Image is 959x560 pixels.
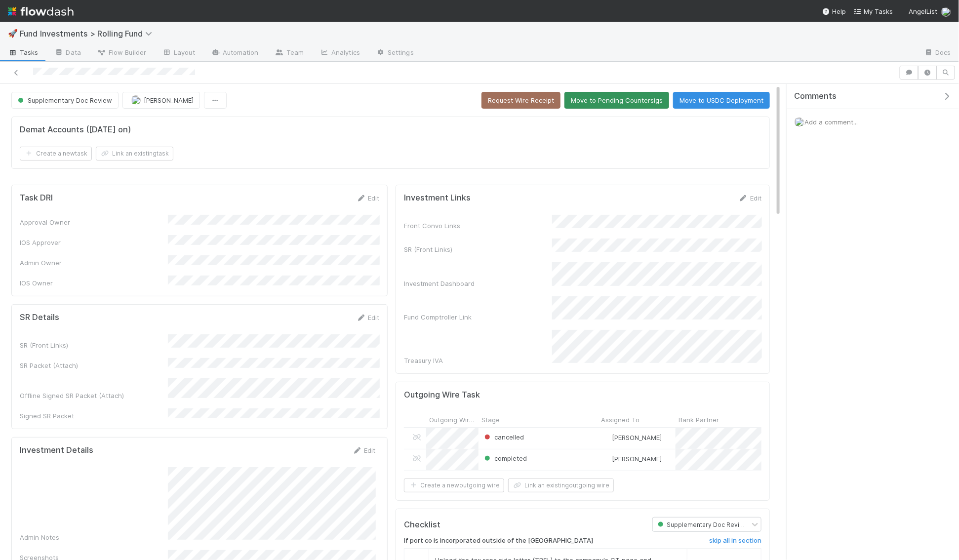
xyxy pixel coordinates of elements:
[154,45,203,61] a: Layout
[20,258,168,268] div: Admin Owner
[20,29,157,39] span: Fund Investments > Rolling Fund
[20,125,131,135] h5: Demat Accounts ([DATE] on)
[20,278,168,288] div: IOS Owner
[709,537,761,549] a: skip all in section
[20,217,168,227] div: Approval Owner
[404,537,594,545] h6: If port co is incorporated outside of the [GEOGRAPHIC_DATA]
[89,45,154,61] a: Flow Builder
[404,221,552,231] div: Front Convo Links
[20,445,93,455] h5: Investment Details
[602,434,610,441] img: avatar_3ada3d7a-7184-472b-a6ff-1830e1bb1afd.png
[352,446,375,454] a: Edit
[602,454,662,464] div: [PERSON_NAME]
[916,45,959,61] a: Docs
[404,520,440,530] h5: Checklist
[612,455,662,463] span: [PERSON_NAME]
[96,147,173,160] button: Link an existingtask
[203,45,267,61] a: Automation
[46,45,89,61] a: Data
[8,3,74,20] img: logo-inverted-e16ddd16eac7371096b0.svg
[941,7,951,17] img: avatar_041b9f3e-9684-4023-b9b7-2f10de55285d.png
[404,356,552,365] div: Treasury IVA
[738,194,761,202] a: Edit
[404,279,552,288] div: Investment Dashboard
[368,45,422,61] a: Settings
[20,147,92,160] button: Create a newtask
[404,312,552,322] div: Fund Comptroller Link
[131,95,141,105] img: avatar_6db445ce-3f56-49af-8247-57cf2b85f45b.png
[312,45,368,61] a: Analytics
[612,434,662,441] span: [PERSON_NAME]
[20,238,168,247] div: IOS Approver
[794,91,837,101] span: Comments
[8,47,39,57] span: Tasks
[804,118,858,126] span: Add a comment...
[122,92,200,109] button: [PERSON_NAME]
[656,521,749,528] span: Supplementary Doc Review
[482,433,524,441] span: cancelled
[20,360,168,370] div: SR Packet (Attach)
[356,314,379,321] a: Edit
[404,244,552,254] div: SR (Front Links)
[429,415,476,425] span: Outgoing Wire ID
[356,194,379,202] a: Edit
[8,29,18,38] span: 🚀
[20,411,168,421] div: Signed SR Packet
[822,6,846,16] div: Help
[481,415,500,425] span: Stage
[481,92,560,109] button: Request Wire Receipt
[854,6,893,16] a: My Tasks
[20,193,53,203] h5: Task DRI
[909,7,937,15] span: AngelList
[795,117,804,127] img: avatar_041b9f3e-9684-4023-b9b7-2f10de55285d.png
[482,454,527,462] span: completed
[267,45,312,61] a: Team
[20,313,59,322] h5: SR Details
[602,455,610,463] img: avatar_3ada3d7a-7184-472b-a6ff-1830e1bb1afd.png
[404,390,480,400] h5: Outgoing Wire Task
[482,453,527,463] div: completed
[20,532,168,542] div: Admin Notes
[673,92,770,109] button: Move to USDC Deployment
[11,92,119,109] button: Supplementary Doc Review
[144,96,194,104] span: [PERSON_NAME]
[854,7,893,15] span: My Tasks
[601,415,639,425] span: Assigned To
[564,92,669,109] button: Move to Pending Countersigs
[97,47,146,57] span: Flow Builder
[16,96,112,104] span: Supplementary Doc Review
[404,479,504,492] button: Create a newoutgoing wire
[20,391,168,400] div: Offline Signed SR Packet (Attach)
[482,432,524,442] div: cancelled
[679,415,719,425] span: Bank Partner
[602,433,662,442] div: [PERSON_NAME]
[404,193,471,203] h5: Investment Links
[709,537,761,545] h6: skip all in section
[20,340,168,350] div: SR (Front Links)
[508,479,614,492] button: Link an existingoutgoing wire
